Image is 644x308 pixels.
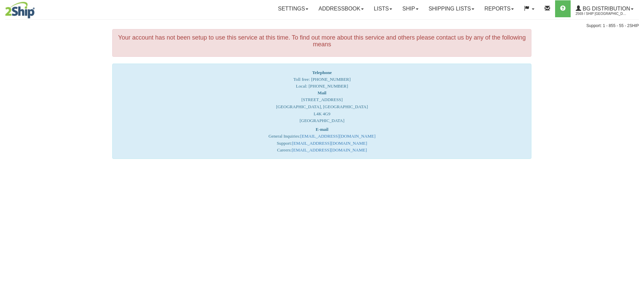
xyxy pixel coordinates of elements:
img: logo2569.jpg [5,2,35,19]
font: General Inquiries: Support: Careers: [268,127,376,153]
a: Lists [369,0,397,17]
a: [EMAIL_ADDRESS][DOMAIN_NAME] [292,141,367,146]
strong: Telephone [312,70,332,75]
h4: Your account has not been setup to use this service at this time. To find out more about this ser... [118,34,526,48]
a: [EMAIL_ADDRESS][DOMAIN_NAME] [300,134,375,139]
iframe: chat widget [628,119,643,188]
a: [EMAIL_ADDRESS][DOMAIN_NAME] [292,147,367,152]
span: BG Distribution [581,6,630,11]
strong: E-mail [316,127,329,132]
a: Shipping lists [424,0,479,17]
a: Addressbook [313,0,369,17]
a: Settings [273,0,313,17]
span: Toll free: [PHONE_NUMBER] Local: [PHONE_NUMBER] [293,70,351,89]
a: Reports [479,0,519,17]
span: 2569 / Ship [GEOGRAPHIC_DATA] [576,10,626,17]
font: [STREET_ADDRESS] [GEOGRAPHIC_DATA], [GEOGRAPHIC_DATA] L4K 4G9 [GEOGRAPHIC_DATA] [276,90,368,123]
div: Support: 1 - 855 - 55 - 2SHIP [5,23,639,29]
a: BG Distribution 2569 / Ship [GEOGRAPHIC_DATA] [571,0,639,17]
a: Ship [397,0,423,17]
strong: Mail [317,90,326,95]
